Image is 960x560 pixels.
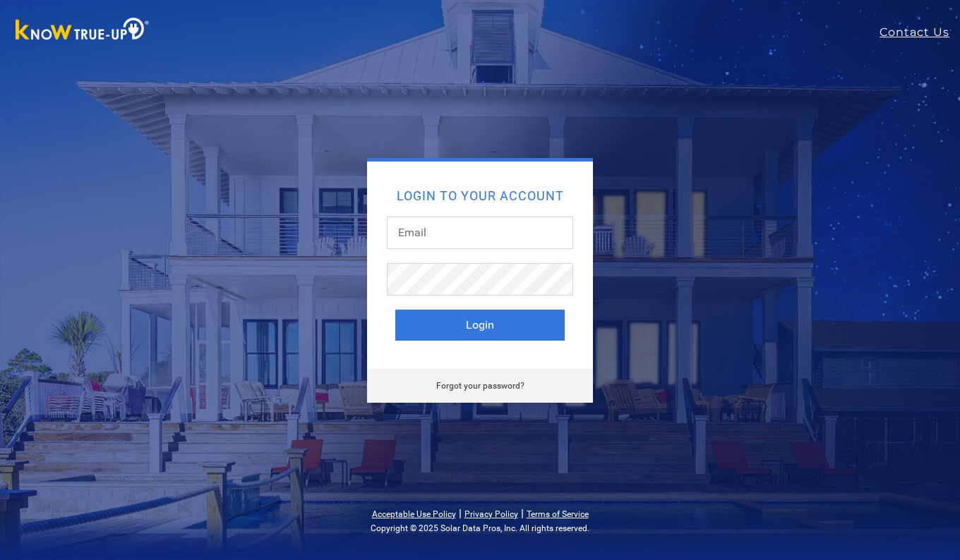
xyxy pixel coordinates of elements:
a: Contact Us [880,24,960,41]
input: Email [387,217,573,249]
a: Acceptable Use Policy [372,509,456,519]
span: | [459,506,462,520]
button: Login [395,310,565,341]
a: Privacy Policy [464,509,518,519]
h2: Login to your account [395,190,565,202]
a: Forgot your password? [436,381,524,391]
span: | [521,506,524,520]
a: Terms of Service [527,509,589,519]
img: Know True-Up [8,15,157,47]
